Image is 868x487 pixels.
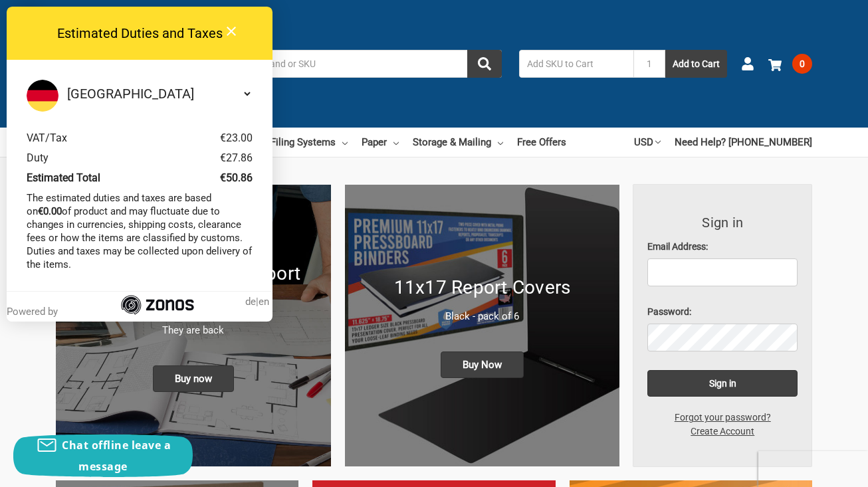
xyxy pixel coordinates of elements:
a: New 11x17 Pressboard Binders 11x17 Pressboard Report Covers They are back Buy now [56,185,331,466]
p: Black - pack of 6 [359,309,606,324]
span: Buy now [153,365,234,392]
button: Add to Cart [665,50,727,78]
div: €50.86 [220,171,253,185]
a: Forgot your password? [667,411,778,425]
h3: Sign in [647,213,798,233]
div: Powered by [7,305,63,318]
span: Buy Now [441,351,524,378]
a: Storage & Mailing [413,128,503,157]
div: Duty [27,151,140,165]
label: Email Address: [647,240,798,254]
a: Free Offers [517,128,566,157]
input: Search by keyword, brand or SKU [169,50,502,78]
span: de [245,296,256,308]
span: 0 [792,54,812,74]
h1: 11x17 Report Covers [359,274,606,302]
iframe: Google Customer Reviews [758,451,868,487]
a: 0 [768,47,812,81]
span: | [245,295,269,308]
p: They are back [70,323,317,338]
div: €27.86 [220,151,253,165]
input: Add SKU to Cart [519,50,633,78]
div: Estimated Duties and Taxes [7,7,272,60]
a: Paper [362,128,399,157]
a: 11x17 Report Covers 11x17 Report Covers Black - pack of 6 Buy Now [345,185,620,466]
img: Flag of Germany [27,80,58,112]
span: Chat offline leave a message [62,438,171,474]
select: Select your country [64,80,253,108]
label: Password: [647,305,798,319]
input: Sign in [647,370,798,397]
img: 11x17 Report Covers [345,185,620,466]
a: Filing Systems [271,128,348,157]
div: Estimated Total [27,171,140,185]
div: VAT/Tax [27,132,140,145]
div: €23.00 [220,132,253,145]
button: Chat offline leave a message [13,435,193,477]
b: €0.00 [38,205,62,217]
span: en [259,296,269,308]
a: USD [634,128,661,157]
p: The estimated duties and taxes are based on of product and may fluctuate due to changes in curren... [27,191,253,271]
a: Need Help? [PHONE_NUMBER] [675,128,812,157]
a: Create Account [683,425,762,438]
